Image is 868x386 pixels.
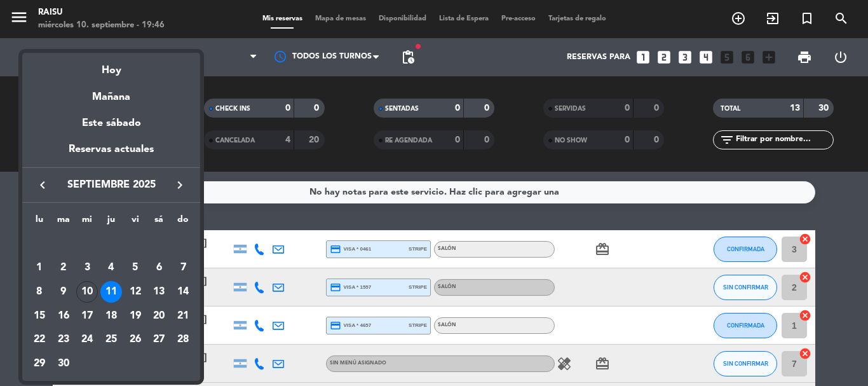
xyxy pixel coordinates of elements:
[172,281,194,303] div: 14
[100,257,122,279] div: 4
[29,353,50,375] div: 29
[53,281,74,303] div: 9
[123,328,147,352] td: 26 de septiembre de 2025
[125,281,146,303] div: 12
[27,212,51,232] th: lunes
[123,304,147,328] td: 19 de septiembre de 2025
[27,256,51,280] td: 1 de septiembre de 2025
[172,177,187,193] i: keyboard_arrow_right
[100,281,122,303] div: 11
[171,212,195,232] th: domingo
[125,329,146,351] div: 26
[27,304,51,328] td: 15 de septiembre de 2025
[172,329,194,351] div: 28
[171,328,195,352] td: 28 de septiembre de 2025
[22,79,200,106] div: Mañana
[99,212,123,232] th: jueves
[171,256,195,280] td: 7 de septiembre de 2025
[75,304,99,328] td: 17 de septiembre de 2025
[51,280,76,304] td: 9 de septiembre de 2025
[76,305,98,327] div: 17
[53,305,74,327] div: 16
[76,329,98,351] div: 24
[22,106,200,141] div: Este sábado
[53,353,74,375] div: 30
[22,53,200,79] div: Hoy
[51,328,76,352] td: 23 de septiembre de 2025
[29,257,50,279] div: 1
[29,329,50,351] div: 22
[147,256,172,280] td: 6 de septiembre de 2025
[53,257,74,279] div: 2
[171,304,195,328] td: 21 de septiembre de 2025
[51,212,76,232] th: martes
[148,257,170,279] div: 6
[99,328,123,352] td: 25 de septiembre de 2025
[168,177,191,193] button: keyboard_arrow_right
[123,256,147,280] td: 5 de septiembre de 2025
[75,256,99,280] td: 3 de septiembre de 2025
[35,177,50,193] i: keyboard_arrow_left
[125,305,146,327] div: 19
[29,281,50,303] div: 8
[29,305,50,327] div: 15
[22,141,200,167] div: Reservas actuales
[75,212,99,232] th: miércoles
[76,281,98,303] div: 10
[99,256,123,280] td: 4 de septiembre de 2025
[51,256,76,280] td: 2 de septiembre de 2025
[172,257,194,279] div: 7
[76,257,98,279] div: 3
[75,328,99,352] td: 24 de septiembre de 2025
[147,304,172,328] td: 20 de septiembre de 2025
[171,280,195,304] td: 14 de septiembre de 2025
[148,305,170,327] div: 20
[100,329,122,351] div: 25
[31,177,54,193] button: keyboard_arrow_left
[123,212,147,232] th: viernes
[27,232,195,256] td: SEP.
[147,328,172,352] td: 27 de septiembre de 2025
[27,280,51,304] td: 8 de septiembre de 2025
[125,257,146,279] div: 5
[99,280,123,304] td: 11 de septiembre de 2025
[147,280,172,304] td: 13 de septiembre de 2025
[100,305,122,327] div: 18
[54,177,168,193] span: septiembre 2025
[51,304,76,328] td: 16 de septiembre de 2025
[27,352,51,376] td: 29 de septiembre de 2025
[172,305,194,327] div: 21
[148,329,170,351] div: 27
[147,212,172,232] th: sábado
[99,304,123,328] td: 18 de septiembre de 2025
[75,280,99,304] td: 10 de septiembre de 2025
[51,352,76,376] td: 30 de septiembre de 2025
[123,280,147,304] td: 12 de septiembre de 2025
[148,281,170,303] div: 13
[53,329,74,351] div: 23
[27,328,51,352] td: 22 de septiembre de 2025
